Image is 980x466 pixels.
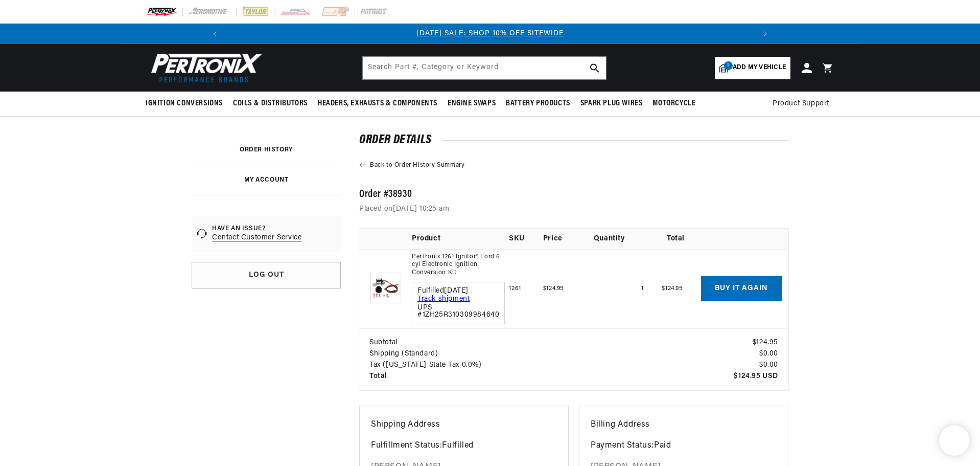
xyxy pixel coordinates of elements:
th: SKU [509,229,543,249]
summary: Motorcycle [647,92,701,116]
button: search button [584,57,606,79]
p: Fulfilled [371,439,557,453]
td: Tax ([US_STATE] State Tax 0.0%) [359,360,650,371]
td: $0.00 [650,360,788,371]
a: PerTronix 1261 Ignitor® Ford 6 cyl Electronic Ignition Conversion Kit [412,253,505,277]
td: $0.00 [650,348,788,360]
div: Announcement [225,28,755,39]
td: 1 [594,249,650,328]
span: Engine Swaps [448,98,496,109]
summary: Engine Swaps [442,92,501,116]
th: Quantity [594,229,650,249]
span: Ignition Conversions [146,98,223,109]
div: HAVE AN ISSUE? [212,225,301,233]
a: MY ACCOUNT [244,177,289,183]
input: Search Part #, Category or Keyword [363,57,606,79]
div: 1 of 3 [225,28,755,39]
slideshow-component: Translation missing: en.sections.announcements.announcement_bar [120,24,860,44]
a: 1Add my vehicle [715,57,790,79]
summary: Product Support [773,92,834,116]
td: Total [359,371,650,390]
td: 1261 [509,249,543,328]
button: Translation missing: en.sections.announcements.previous_announcement [205,24,225,44]
span: Product Support [773,98,829,109]
time: [DATE] [444,287,469,295]
img: PerTronix 1261 Ignitor® Ford 6 cyl Electronic Ignition Conversion Kit [370,273,401,303]
img: Pertronix [146,50,263,85]
th: Product [412,229,509,249]
span: Battery Products [506,98,570,109]
span: Motorcycle [652,98,695,109]
th: Price [543,229,594,249]
span: Fulfilled [417,287,499,295]
a: Log out [192,262,341,289]
button: Translation missing: en.sections.announcements.next_announcement [755,24,776,44]
h1: Order details [359,135,788,145]
a: Track shipment [417,295,470,303]
button: Buy it again [701,276,782,301]
td: $124.95 [650,328,788,348]
p: Paid [591,439,777,453]
summary: Ignition Conversions [146,92,228,116]
span: Coils & Distributors [233,98,308,109]
span: Headers, Exhausts & Components [318,98,437,109]
strong: Payment Status: [591,441,654,450]
a: ORDER HISTORY [240,147,293,153]
p: Shipping Address [371,418,557,432]
a: Contact Customer Service [212,233,301,243]
time: [DATE] 10:25 am [393,205,449,213]
strong: Fulfillment Status: [371,441,442,450]
th: Total [650,229,701,249]
p: Placed on [359,204,788,214]
td: Subtotal [359,328,650,348]
span: $124.95 [543,285,564,292]
summary: Battery Products [501,92,575,116]
td: $124.95 [650,249,701,328]
summary: Coils & Distributors [228,92,313,116]
h2: Order #38930 [359,190,788,199]
a: [DATE] SALE: SHOP 10% OFF SITEWIDE [416,30,564,37]
p: Billing Address [591,418,777,432]
span: Spark Plug Wires [580,98,643,109]
span: 1 [724,61,733,70]
td: $124.95 USD [650,371,788,390]
summary: Headers, Exhausts & Components [313,92,442,116]
summary: Spark Plug Wires [575,92,648,116]
span: Add my vehicle [733,63,786,73]
a: Back to Order History Summary [359,161,788,170]
td: Shipping (Standard) [359,348,650,360]
span: UPS #1ZH25R310309984640 [417,304,499,319]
